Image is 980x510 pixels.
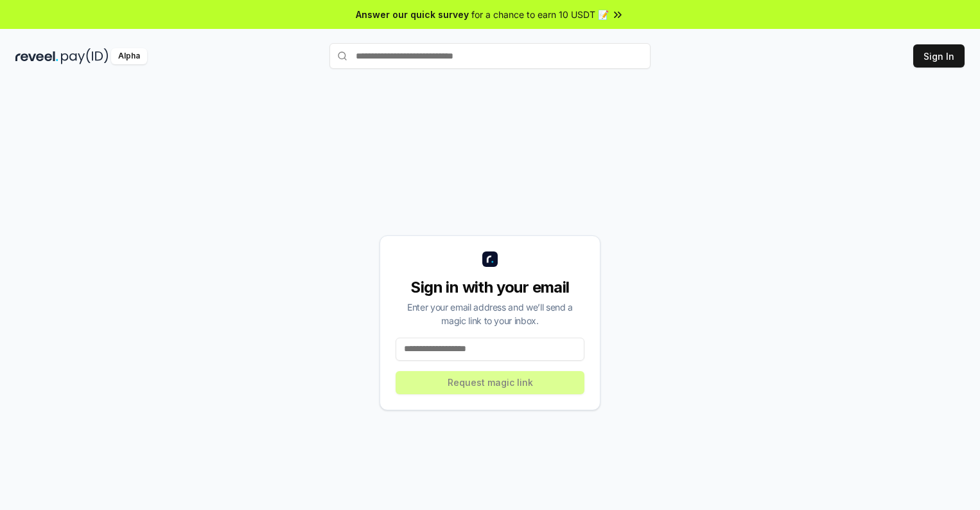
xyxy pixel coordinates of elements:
[15,48,58,64] img: reveel_dark
[356,8,469,21] span: Answer our quick survey
[482,251,498,267] img: logo_small
[471,8,609,21] span: for a chance to earn 10 USDT 📝
[913,44,965,68] button: Sign In
[111,48,147,64] div: Alpha
[61,48,109,64] img: pay_id
[396,300,584,327] div: Enter your email address and we’ll send a magic link to your inbox.
[396,277,584,298] div: Sign in with your email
